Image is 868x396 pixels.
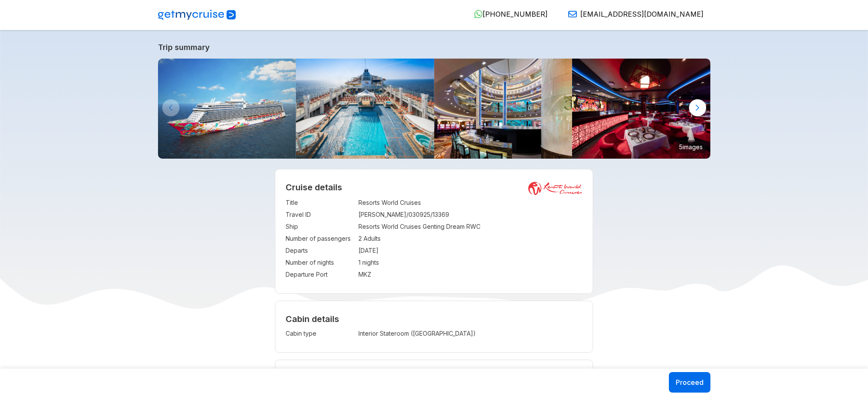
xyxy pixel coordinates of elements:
td: MKZ [358,269,582,281]
td: : [354,197,358,209]
span: [PHONE_NUMBER] [483,10,548,18]
small: 5 images [676,140,706,153]
img: WhatsApp [474,10,483,18]
td: Cabin type [286,328,354,340]
a: [PHONE_NUMBER] [467,10,548,18]
td: : [354,233,358,245]
td: : [354,328,358,340]
td: Resorts World Cruises [358,197,582,209]
h4: Cabin details [286,314,582,324]
h2: Cruise details [286,182,582,192]
td: Resorts World Cruises Genting Dream RWC [358,221,582,233]
button: Proceed [669,372,710,393]
a: Trip summary [158,43,710,52]
td: Departs [286,245,354,257]
td: Interior Stateroom ([GEOGRAPHIC_DATA]) [358,328,516,340]
td: Number of passengers [286,233,354,245]
td: : [354,245,358,257]
td: Title [286,197,354,209]
td: Travel ID [286,209,354,221]
td: 1 nights [358,257,582,269]
a: [EMAIL_ADDRESS][DOMAIN_NAME] [561,10,704,18]
img: Main-Pool-800x533.jpg [296,59,434,159]
td: [PERSON_NAME]/030925/13369 [358,209,582,221]
td: 2 Adults [358,233,582,245]
td: : [354,269,358,281]
td: : [354,209,358,221]
td: Number of nights [286,257,354,269]
img: 16.jpg [572,59,710,159]
td: : [354,257,358,269]
td: : [354,221,358,233]
img: GentingDreambyResortsWorldCruises-KlookIndia.jpg [158,59,296,159]
td: Departure Port [286,269,354,281]
img: Email [568,10,577,18]
td: [DATE] [358,245,582,257]
td: Ship [286,221,354,233]
img: 4.jpg [434,59,573,159]
span: [EMAIL_ADDRESS][DOMAIN_NAME] [580,10,704,18]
